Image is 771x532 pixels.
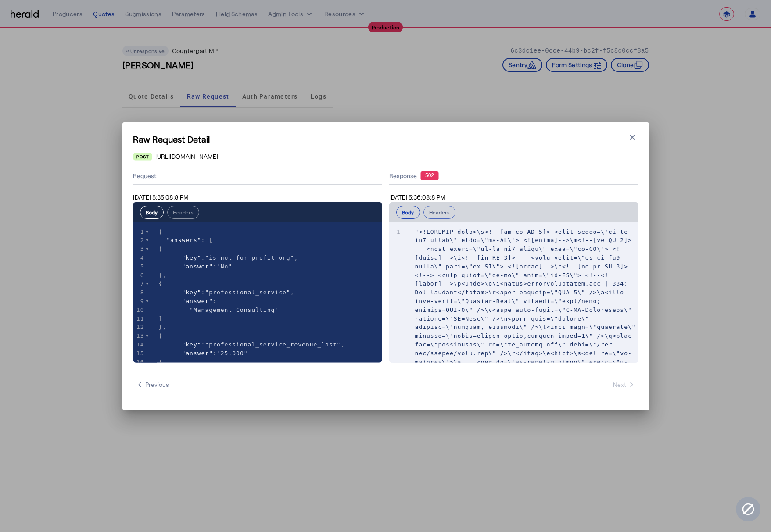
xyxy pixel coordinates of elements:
[159,298,225,304] span: : [
[133,340,146,349] div: 14
[133,323,146,332] div: 12
[133,332,146,340] div: 13
[133,279,146,288] div: 7
[136,380,169,389] span: Previous
[133,228,146,236] div: 1
[159,254,298,261] span: : ,
[159,359,167,365] span: },
[133,254,146,262] div: 4
[167,206,199,219] button: Headers
[396,206,420,219] button: Body
[613,380,635,389] span: Next
[159,229,163,235] span: {
[140,206,164,219] button: Body
[133,193,189,201] span: [DATE] 5:35:08:8 PM
[182,263,213,270] span: "answer"
[610,377,638,393] button: Next
[133,262,146,271] div: 5
[155,152,218,161] span: [URL][DOMAIN_NAME]
[133,271,146,280] div: 6
[133,245,146,254] div: 3
[133,236,146,245] div: 2
[159,350,248,357] span: :
[205,289,290,296] span: "professional_service"
[182,289,201,296] span: "key"
[425,172,434,179] text: 502
[159,272,167,278] span: },
[182,350,213,357] span: "answer"
[190,307,279,313] span: "Management Consulting"
[159,263,233,270] span: :
[133,288,146,297] div: 8
[159,341,345,348] span: : ,
[423,206,455,219] button: Headers
[166,237,201,243] span: "answers"
[133,314,146,323] div: 11
[389,171,638,180] div: Response
[159,237,213,243] span: : [
[205,254,294,261] span: "is_not_for_profit_org"
[133,377,172,393] button: Previous
[159,289,294,296] span: : ,
[205,341,341,348] span: "professional_service_revenue_last"
[133,306,146,314] div: 10
[133,168,382,185] div: Request
[133,358,146,367] div: 16
[133,349,146,358] div: 15
[182,341,201,348] span: "key"
[159,315,163,322] span: ]
[389,228,402,236] div: 1
[133,133,638,145] h1: Raw Request Detail
[182,254,201,261] span: "key"
[217,350,248,357] span: "25,000"
[159,324,167,330] span: },
[182,298,213,304] span: "answer"
[159,332,163,339] span: {
[389,193,445,201] span: [DATE] 5:36:08:8 PM
[159,246,163,252] span: {
[159,280,163,287] span: {
[133,297,146,306] div: 9
[217,263,232,270] span: "No"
